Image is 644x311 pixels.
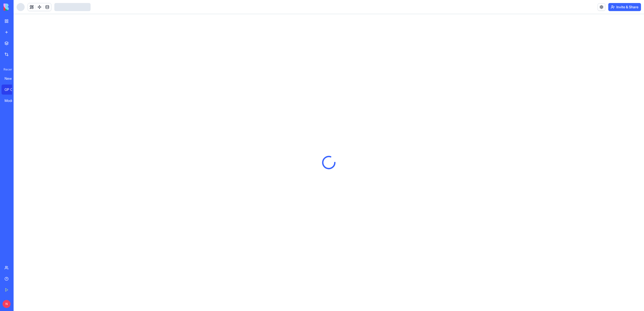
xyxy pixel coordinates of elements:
div: New App [5,76,19,81]
a: GP Crystal Ball [2,85,22,95]
img: logo [4,4,35,11]
a: New App [2,73,22,84]
div: GP Crystal Ball [5,87,19,92]
span: N [3,300,11,308]
div: Modern HR Suite [5,98,19,103]
a: Modern HR Suite [2,96,22,106]
span: Recent [2,67,12,71]
button: Invite & Share [608,3,641,11]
